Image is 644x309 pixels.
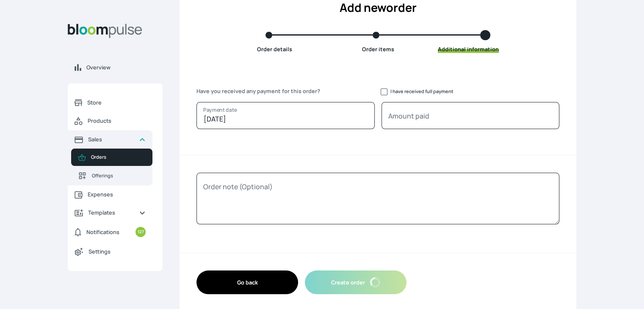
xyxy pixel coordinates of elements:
[68,204,152,222] a: Templates
[88,190,146,199] span: Expenses
[88,117,146,125] span: Products
[68,130,152,149] a: Sales
[68,94,152,112] a: Store
[88,135,132,143] span: Sales
[362,45,394,53] span: Order items
[257,45,292,53] span: Order details
[68,185,152,204] a: Expenses
[68,58,163,77] a: Overview
[88,248,146,256] span: Settings
[91,154,146,161] span: Orders
[68,242,152,261] a: Settings
[86,228,119,236] span: Notifications
[86,63,156,72] span: Overview
[196,270,298,294] button: Go back
[87,99,146,107] span: Store
[68,24,142,38] img: Bloom Logo
[305,270,406,294] button: Create order
[438,45,499,53] span: Additional information
[68,112,152,130] a: Products
[68,222,152,242] a: Notifications127
[390,88,453,94] label: I have received full payment
[135,227,146,237] small: 127
[92,172,146,179] span: Offerings
[71,149,152,166] a: Orders
[71,166,152,185] a: Offerings
[88,209,132,217] span: Templates
[196,87,378,95] span: Have you received any payment for this order?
